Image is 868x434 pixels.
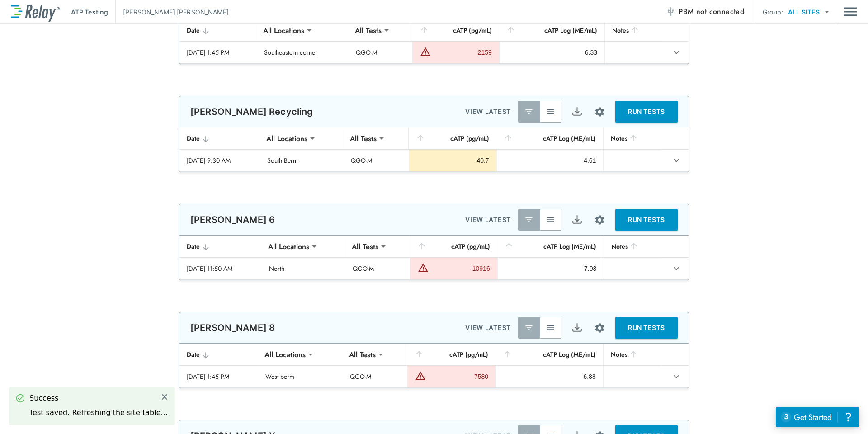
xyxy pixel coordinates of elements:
img: LuminUltra Relay [11,2,60,22]
img: Drawer Icon [844,3,857,20]
div: Notes [611,241,654,252]
th: Date [179,236,262,258]
div: All Tests [349,21,388,39]
th: Date [179,127,260,150]
iframe: Resource center [776,407,859,427]
div: 40.7 [416,156,489,165]
div: Notes [611,349,654,360]
p: VIEW LATEST [465,322,511,333]
div: All Locations [262,237,316,255]
span: PBM [679,5,744,18]
img: Export Icon [571,106,583,118]
button: Main menu [844,3,857,20]
div: cATP Log (ME/mL) [506,25,597,36]
p: [PERSON_NAME] [PERSON_NAME] [123,7,229,17]
div: [DATE] 1:45 PM [187,48,250,57]
img: Latest [524,215,533,224]
button: Site setup [588,100,612,124]
img: Export Icon [571,214,583,226]
table: sticky table [179,236,689,280]
td: South Berm [260,150,344,171]
img: Warning [420,46,431,57]
div: [DATE] 9:30 AM [187,156,253,165]
p: [PERSON_NAME] 8 [190,322,275,333]
table: sticky table [179,344,689,388]
img: Warning [418,262,429,273]
td: QGO-M [344,150,408,171]
p: VIEW LATEST [465,214,511,225]
div: All Locations [260,129,314,147]
div: [DATE] 1:45 PM [187,372,251,381]
button: Site setup [588,208,612,232]
div: cATP Log (ME/mL) [503,349,596,360]
img: View All [546,215,555,224]
th: Date [179,344,258,366]
button: Site setup [588,316,612,340]
div: cATP (pg/mL) [420,25,491,36]
img: Settings Icon [594,214,605,226]
th: Date [179,19,257,42]
td: West berm [258,366,343,387]
td: QGO-M [343,366,408,387]
img: Success [16,394,25,403]
div: 6.33 [507,48,597,57]
button: PBM not connected [662,3,748,21]
div: 2159 [433,48,491,57]
img: Settings Icon [594,322,605,334]
div: All Tests [344,129,383,147]
div: Success [29,393,168,404]
div: Test saved. Refreshing the site table... [29,407,168,418]
img: View All [546,323,555,332]
p: Group: [763,7,783,17]
div: 7.03 [505,264,597,273]
img: Warning [415,370,426,381]
button: expand row [669,369,684,384]
div: Notes [612,25,654,36]
button: RUN TESTS [615,101,678,123]
div: [DATE] 11:50 AM [187,264,255,273]
button: expand row [669,45,684,60]
button: expand row [669,261,684,276]
div: 4.61 [504,156,596,165]
div: Notes [611,133,654,144]
img: View All [546,107,555,116]
table: sticky table [179,127,689,172]
td: QGO-M [345,258,410,279]
td: North [262,258,345,279]
button: RUN TESTS [615,209,678,231]
div: All Locations [257,21,311,39]
img: Export Icon [571,322,583,334]
div: cATP (pg/mL) [415,349,488,360]
p: ATP Testing [71,7,108,17]
img: Settings Icon [594,106,605,118]
img: Offline Icon [666,7,675,16]
div: 6.88 [503,372,596,381]
img: Close Icon [160,393,169,401]
img: Latest [524,107,533,116]
button: Export [566,317,588,339]
div: 7580 [428,372,488,381]
div: cATP (pg/mL) [416,133,489,144]
div: 10916 [431,264,490,273]
table: sticky table [179,19,689,64]
div: cATP (pg/mL) [417,241,490,252]
td: Southeastern corner [257,42,349,63]
p: VIEW LATEST [465,106,511,117]
span: not connected [696,6,744,17]
div: All Tests [343,345,382,363]
div: All Tests [345,237,385,255]
button: expand row [669,153,684,168]
td: QGO-M [349,42,412,63]
button: Export [566,209,588,231]
button: Export [566,101,588,123]
div: cATP Log (ME/mL) [504,133,596,144]
div: cATP Log (ME/mL) [505,241,597,252]
img: Latest [524,323,533,332]
button: RUN TESTS [615,317,678,339]
div: All Locations [258,345,312,363]
p: [PERSON_NAME] Recycling [190,106,313,117]
p: [PERSON_NAME] 6 [190,214,275,225]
